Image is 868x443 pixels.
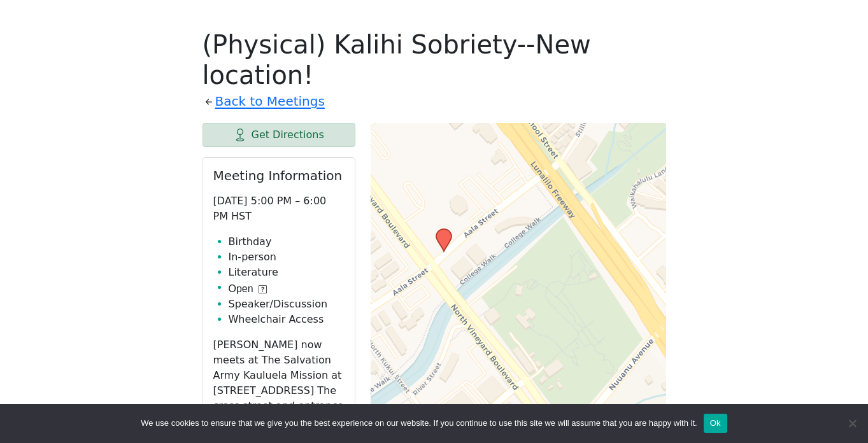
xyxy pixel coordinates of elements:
[203,29,666,90] h1: (Physical) Kalihi Sobriety--New location!
[213,168,345,183] h2: Meeting Information
[229,281,267,297] button: Open
[229,265,345,280] li: Literature
[846,417,858,430] span: No
[229,281,253,297] span: Open
[203,123,355,147] a: Get Directions
[215,90,325,113] a: Back to Meetings
[229,234,345,250] li: Birthday
[229,250,345,265] li: In-person
[229,312,345,327] li: Wheelchair Access
[704,414,727,433] button: Ok
[213,193,345,224] p: [DATE] 5:00 PM – 6:00 PM HST
[229,297,345,312] li: Speaker/Discussion
[141,417,697,430] span: We use cookies to ensure that we give you the best experience on our website. If you continue to ...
